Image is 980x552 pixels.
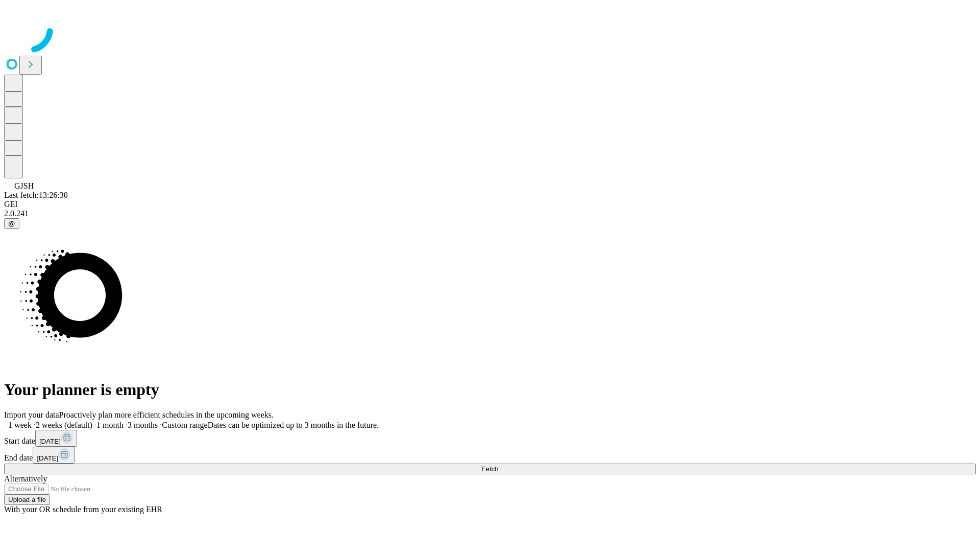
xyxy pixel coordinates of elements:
[4,191,68,199] span: Last fetch: 13:26:30
[8,220,15,227] span: @
[481,465,498,473] span: Fetch
[14,181,34,190] span: GJSH
[36,421,92,429] span: 2 weeks (default)
[208,421,379,429] span: Dates can be optimized up to 3 months in the future.
[4,200,976,209] div: GEI
[4,410,59,419] span: Import your data
[162,421,207,429] span: Custom range
[4,430,976,447] div: Start date
[4,380,976,399] h1: Your planner is empty
[37,454,58,462] span: [DATE]
[128,421,158,429] span: 3 months
[35,430,77,447] button: [DATE]
[4,505,162,514] span: With your OR schedule from your existing EHR
[4,209,976,218] div: 2.0.241
[4,447,976,464] div: End date
[33,447,75,464] button: [DATE]
[59,410,274,419] span: Proactively plan more efficient schedules in the upcoming weeks.
[96,421,124,429] span: 1 month
[4,464,976,474] button: Fetch
[39,438,61,445] span: [DATE]
[4,474,47,483] span: Alternatively
[4,218,19,229] button: @
[4,494,50,505] button: Upload a file
[8,421,32,429] span: 1 week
